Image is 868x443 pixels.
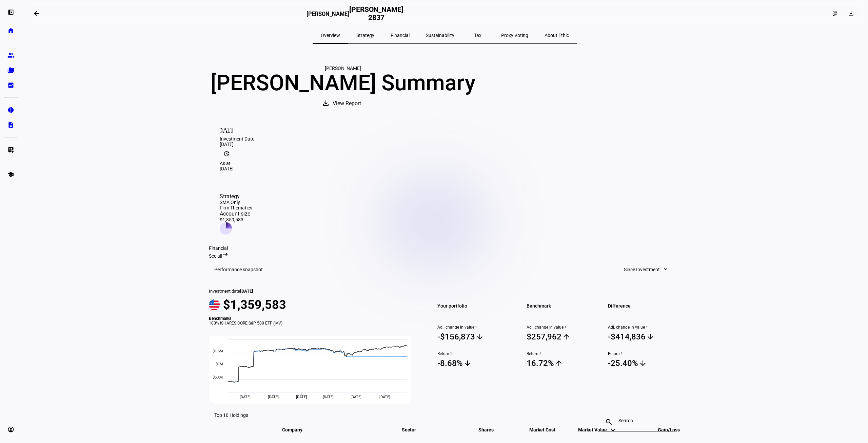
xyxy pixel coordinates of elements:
span: Company [282,427,313,432]
h2: [PERSON_NAME] 2837 [349,5,403,22]
mat-icon: arrow_upward [555,359,563,367]
div: $1,359,583 [220,217,252,222]
text: $1M [216,362,223,366]
div: Investment Date [220,136,670,142]
eth-mat-symbol: pie_chart [7,107,14,113]
a: home [4,24,18,37]
mat-icon: arrow_downward [646,333,654,341]
span: [DATE] [323,395,334,399]
sup: 1 [645,325,648,330]
h3: Performance snapshot [214,267,263,272]
span: -8.68% [437,358,510,368]
span: Sustainability [426,33,454,38]
div: -$156,873 [437,332,475,342]
h3: [PERSON_NAME] [307,11,349,21]
eth-data-table-title: Top 10 Holdings [214,412,248,418]
span: [DATE] [268,395,279,399]
a: folder_copy [4,63,18,77]
span: Sector [397,427,421,432]
sup: 1 [474,325,477,330]
div: Benchmarks [209,316,418,321]
span: Proxy Voting [501,33,528,38]
mat-icon: download [848,10,854,17]
span: Market Cost [519,427,555,432]
span: Overview [321,33,340,38]
div: Investment date [209,289,418,294]
span: Return [608,351,681,356]
mat-icon: keyboard_arrow_down [609,426,617,434]
span: Strategy [356,33,374,38]
mat-icon: arrow_downward [476,333,484,341]
text: $500K [213,375,223,380]
span: [DATE] [240,395,251,399]
span: Gain/Loss [648,427,680,432]
span: Tax [474,33,481,38]
sup: 1 [564,325,566,330]
mat-icon: search [601,418,617,426]
mat-icon: arrow_right_alt [222,251,229,258]
span: [DATE] [240,289,253,294]
button: Since Investment [617,263,675,276]
div: [DATE] [220,142,670,147]
div: [PERSON_NAME] Summary [209,71,477,95]
mat-icon: dashboard_customize [832,11,837,16]
div: Financial [209,245,681,251]
span: [DATE] [351,395,361,399]
span: Financial [391,33,410,38]
div: [DATE] [220,166,670,171]
a: pie_chart [4,103,18,117]
sup: 2 [538,351,541,356]
eth-mat-symbol: folder_copy [7,67,14,74]
mat-icon: arrow_backwards [33,10,41,18]
eth-mat-symbol: account_circle [7,426,14,433]
a: group [4,49,18,62]
span: -$414,836 [608,332,681,342]
eth-mat-symbol: school [7,171,14,178]
span: Benchmark [527,301,599,311]
mat-icon: expand_more [662,266,669,273]
span: See all [209,253,222,259]
span: $257,962 [527,332,599,342]
sup: 2 [449,351,452,356]
mat-icon: download [322,99,330,107]
span: About Ethic [545,33,569,38]
eth-mat-symbol: group [7,52,14,59]
a: description [4,118,18,132]
span: [DATE] [296,395,307,399]
span: Your portfolio [437,301,510,311]
span: Shares [468,427,494,432]
button: View Report [315,95,371,112]
a: bid_landscape [4,78,18,92]
div: [PERSON_NAME] [209,66,477,71]
eth-mat-symbol: left_panel_open [7,9,14,16]
eth-mat-symbol: description [7,122,14,128]
div: 100% ISHARES CORE S&P 500 ETF (IVV) [209,321,418,326]
span: Return [437,351,510,356]
span: Since Investment [624,263,660,276]
sup: 2 [620,351,623,356]
mat-icon: arrow_downward [639,359,647,367]
div: Firm Thematics [220,205,252,210]
input: Search [618,418,658,423]
text: $1.5M [213,349,223,353]
span: Return [527,351,599,356]
div: As at [220,161,670,166]
span: Adj. change in value [527,325,599,330]
span: Adj. change in value [608,325,681,330]
div: Account size [220,210,252,217]
mat-icon: arrow_downward [463,359,472,367]
mat-icon: update [220,147,233,161]
span: $1,359,583 [223,298,286,312]
eth-mat-symbol: list_alt_add [7,146,14,153]
span: 16.72% [527,358,599,368]
eth-mat-symbol: bid_landscape [7,82,14,89]
span: [DATE] [379,395,390,399]
span: -25.40% [608,358,681,368]
eth-mat-symbol: home [7,27,14,34]
div: SMA Only [220,200,252,205]
span: View Report [333,95,361,112]
mat-icon: arrow_upward [562,333,570,341]
span: Difference [608,301,681,311]
mat-icon: [DATE] [220,123,233,136]
span: Market Value [578,427,617,432]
